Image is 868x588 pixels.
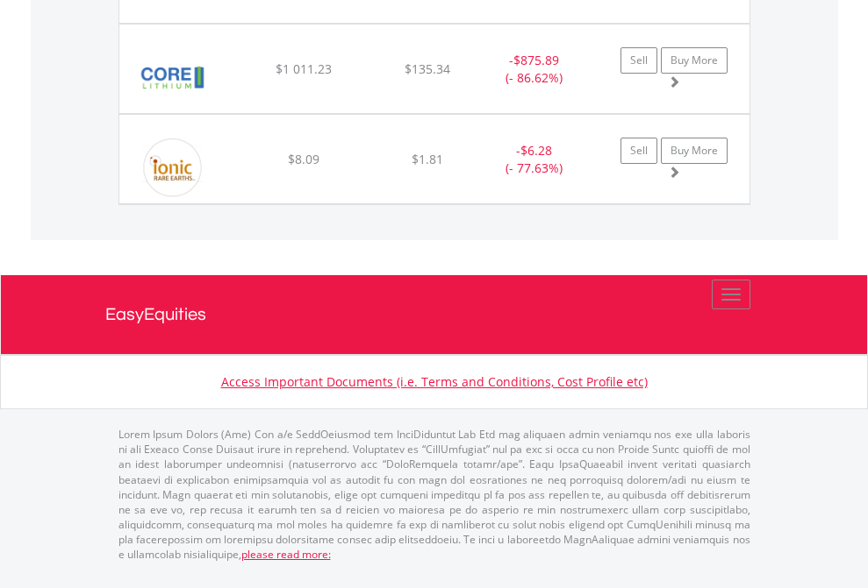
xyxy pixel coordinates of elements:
[661,47,728,74] a: Buy More
[621,138,657,164] a: Sell
[412,151,443,167] span: $1.81
[221,373,648,390] a: Access Important Documents (i.e. Terms and Conditions, Cost Profile etc)
[105,275,764,354] a: EasyEquities
[405,60,450,77] span: $135.34
[520,142,552,159] span: $6.28
[276,60,332,77] span: $1 011.23
[128,137,217,199] img: EQU.AU.IXR.png
[118,427,750,562] p: Lorem Ipsum Dolors (Ame) Con a/e SeddOeiusmod tem InciDiduntut Lab Etd mag aliquaen admin veniamq...
[241,547,331,562] a: please read more:
[621,47,657,74] a: Sell
[288,151,319,167] span: $8.09
[661,138,728,164] a: Buy More
[128,46,217,109] img: EQU.AU.CXO.png
[479,52,589,87] div: - (- 86.62%)
[513,52,559,68] span: $875.89
[479,142,589,177] div: - (- 77.63%)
